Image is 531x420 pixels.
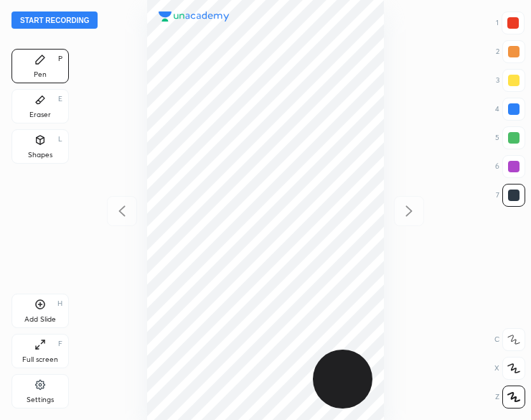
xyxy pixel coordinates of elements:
[22,356,58,363] div: Full screen
[29,111,51,118] div: Eraser
[496,69,525,92] div: 3
[495,98,525,121] div: 4
[495,386,525,409] div: Z
[494,328,525,351] div: C
[58,95,62,103] div: E
[495,155,525,178] div: 6
[11,11,98,29] button: Start recording
[159,11,230,22] img: logo.38c385cc.svg
[496,40,525,63] div: 2
[58,136,62,143] div: L
[58,340,62,347] div: F
[496,184,525,207] div: 7
[58,55,62,62] div: P
[495,126,525,149] div: 5
[34,71,47,78] div: Pen
[24,316,56,323] div: Add Slide
[494,357,525,380] div: X
[28,151,52,159] div: Shapes
[57,300,62,307] div: H
[27,396,54,403] div: Settings
[496,11,525,34] div: 1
